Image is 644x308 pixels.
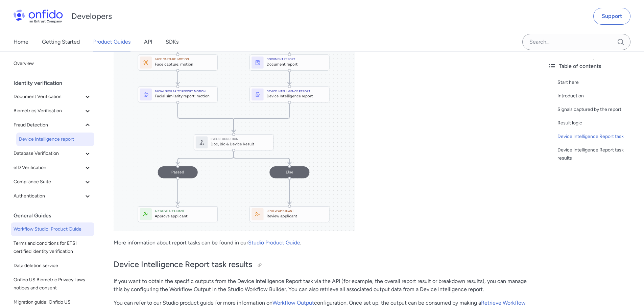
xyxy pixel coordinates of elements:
span: Document Verification [14,93,84,101]
a: Workflow Studio: Product Guide [11,222,94,236]
span: Compliance Suite [14,178,84,186]
a: Studio Product Guide [248,239,300,246]
span: Authentication [14,192,84,200]
a: Data deletion service [11,259,94,273]
span: Data deletion service [14,262,92,270]
a: Overview [11,57,94,70]
button: Fraud Detection [11,118,94,132]
button: eID Verification [11,161,94,174]
button: Compliance Suite [11,175,94,189]
a: Start here [557,78,639,87]
a: Product Guides [93,32,130,51]
p: More information about report tasks can be found in our . [114,239,529,247]
a: Home [14,32,28,51]
span: Fraud Detection [14,121,84,129]
a: SDKs [166,32,178,51]
span: Overview [14,60,92,68]
a: Signals captured by the report [557,105,639,114]
span: eID Verification [14,164,84,172]
div: Identity verification [14,76,97,90]
button: Database Verification [11,147,94,160]
span: Database Verification [14,149,84,158]
button: Biometrics Verification [11,104,94,118]
a: Workflow Output [272,300,314,306]
span: Terms and conditions for ETSI certified identity verification [14,239,92,256]
button: Authentication [11,189,94,203]
a: API [144,32,152,51]
a: Result logic [557,119,639,127]
a: Device Intelligence Report task results [557,146,639,162]
a: Device Intelligence report [16,133,94,146]
a: Onfido US Biometric Privacy Laws notices and consent [11,273,94,295]
a: Support [593,8,630,25]
div: General Guides [14,209,97,222]
input: Onfido search input field [522,34,630,50]
span: Onfido US Biometric Privacy Laws notices and consent [14,276,92,292]
h2: Device Intelligence Report task results [114,259,529,270]
p: If you want to obtain the specific outputs from the Device Intelligence Report task via the API (... [114,277,529,293]
button: Document Verification [11,90,94,103]
div: Table of contents [548,62,639,70]
span: Device Intelligence report [19,135,92,143]
a: Device Intelligence Report task [557,133,639,141]
a: Introduction [557,92,639,100]
a: Getting Started [42,32,80,51]
img: Onfido Logo [14,9,63,23]
a: Terms and conditions for ETSI certified identity verification [11,237,94,258]
span: Biometrics Verification [14,107,84,115]
span: Workflow Studio: Product Guide [14,225,92,233]
h1: Developers [71,11,112,22]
